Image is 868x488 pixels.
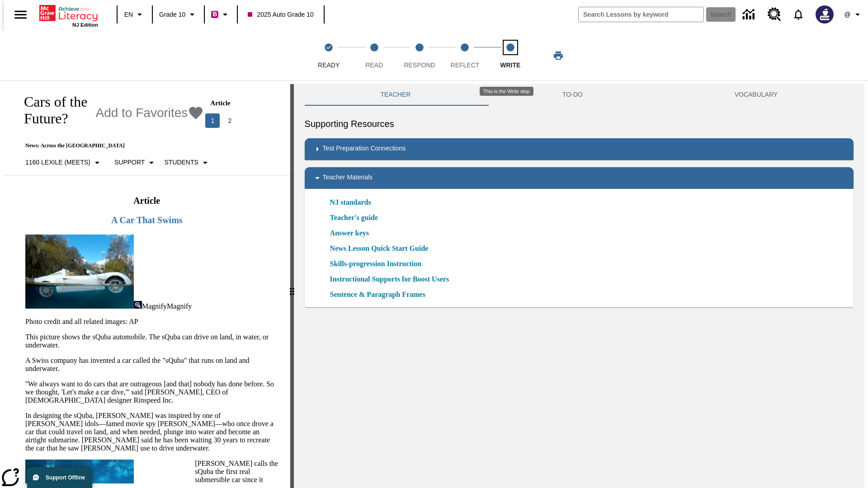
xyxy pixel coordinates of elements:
[210,99,273,107] p: Article
[844,10,850,19] span: @
[323,144,406,155] p: Test Preparation Connections
[114,158,145,167] p: Support
[222,113,237,128] button: Go to page 2
[212,9,217,20] span: B
[156,6,201,23] button: Grade: Grade 10, Select a grade
[14,94,91,127] h1: Cars of the Future?
[810,3,839,26] button: Select a new avatar
[124,10,133,19] span: EN
[25,318,279,326] p: Photo credit and all related images: AP
[25,158,90,167] p: 1160 Lexile (Meets)
[120,6,149,23] button: Language: EN, Select a language
[25,333,279,349] p: This picture shows the sQuba automobile. The sQuba can drive on land, in water, or underwater.
[14,142,279,149] p: News: Across the [GEOGRAPHIC_DATA]
[302,31,355,80] button: Ready(Step completed) step 1 of 5
[330,197,377,208] a: NJ standards
[393,31,446,80] button: Respond step 3 of 5
[579,7,703,22] input: search field
[25,412,279,452] p: In designing the sQuba, [PERSON_NAME] was inspired by one of [PERSON_NAME] idols—famed movie spy ...
[659,84,854,106] button: VOCABULARY
[365,61,383,69] span: Read
[204,113,279,128] nav: Articles pagination
[439,31,491,80] button: Reflect step 4 of 5
[404,61,435,69] span: Respond
[451,61,480,69] span: Reflect
[330,243,429,254] a: News Lesson Quick Start Guide, Will open in new browser window or tab
[72,22,98,28] span: NJ Edition
[330,228,369,239] a: Answer keys, Will open in new browser window or tab
[318,61,340,69] span: Ready
[323,173,373,183] p: Teacher Materials
[486,84,659,106] button: TO-DO
[305,138,854,160] div: Test Preparation Connections
[39,3,98,28] div: Home
[305,84,487,106] button: Teacher
[305,84,854,106] div: Instructional Panel Tabs
[248,10,313,19] span: 2025 Auto Grade 10
[816,5,834,23] img: Avatar
[294,84,864,488] div: activity
[305,117,854,131] h6: Supporting Resources
[7,1,34,28] button: Open side menu
[46,474,85,481] span: Support Offline
[330,212,378,223] a: Teacher's guide, Will open in new browser window or tab
[134,301,142,309] img: Magnify
[4,84,290,483] div: reading
[500,61,520,69] span: Write
[24,196,270,206] h2: Article
[24,215,270,225] h3: A Car That Swims
[737,2,762,27] a: Data Center
[484,31,537,80] button: Write step 5 of 5
[762,2,787,27] a: Resource Center, Will open in new tab
[111,155,160,171] button: Scaffolds, Support
[164,158,198,167] p: Students
[167,302,192,310] span: Magnify
[208,6,234,23] button: Boost Class color is violet red. Change class color
[480,87,533,96] div: This is the Write step
[95,106,188,120] span: Add to Favorites
[330,258,422,269] a: Skills-progression Instruction, Will open in new browser window or tab
[142,302,167,310] span: Magnify
[25,380,279,404] p: ''We always want to do cars that are outrageous [and that] nobody has done before. So we thought,...
[95,105,204,121] button: Add to Favorites - Cars of the Future?
[205,113,220,128] button: page 1
[787,3,810,26] a: Notifications
[27,467,92,488] button: Support Offline
[544,47,573,64] button: Print
[159,10,185,19] span: Grade 10
[330,289,425,300] a: Sentence & Paragraph Frames, Will open in new browser window or tab
[160,155,214,171] button: Select Student
[25,235,134,309] img: High-tech automobile treading water.
[25,357,279,373] p: A Swiss company has invented a car called the "sQuba" that runs on land and underwater.
[22,155,106,171] button: Select Lexile, 1160 Lexile (Meets)
[330,274,449,285] a: Instructional Supports for Boost Users, Will open in new browser window or tab
[290,84,294,488] div: Press Enter or Spacebar and then press right and left arrow keys to move the slider
[348,31,400,80] button: Read step 2 of 5
[305,167,854,189] div: Teacher Materials
[839,6,868,23] button: Profile/Settings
